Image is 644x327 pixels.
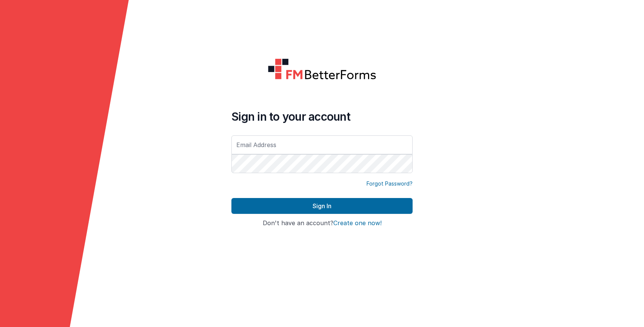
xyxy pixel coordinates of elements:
h4: Sign in to your account [231,110,413,123]
button: Create one now! [333,220,382,227]
input: Email Address [231,135,413,154]
a: Forgot Password? [367,180,413,187]
h4: Don't have an account? [231,220,413,227]
button: Sign In [231,198,413,214]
